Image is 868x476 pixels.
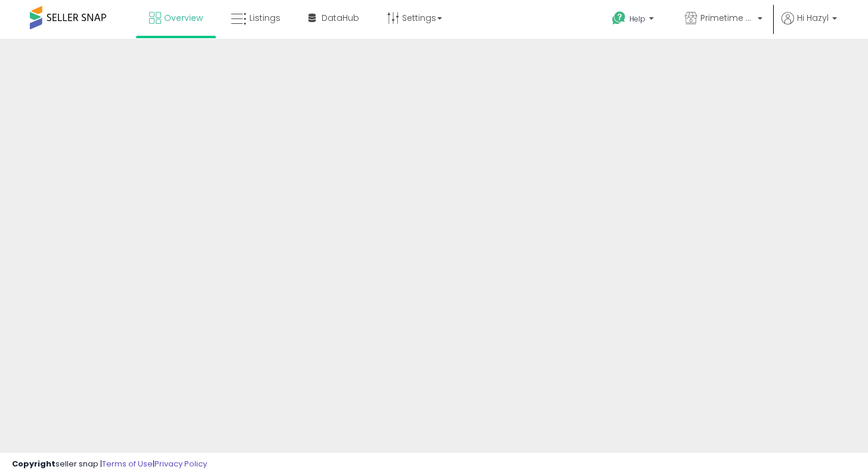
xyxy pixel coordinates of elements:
span: Primetime HBA [700,12,754,24]
i: Get Help [611,11,626,26]
strong: Copyright [12,458,55,469]
span: Hi Hazyl [797,12,829,24]
div: seller snap | | [12,459,207,470]
a: Help [603,2,666,39]
a: Privacy Policy [155,458,207,469]
span: Overview [164,12,203,24]
span: Listings [249,12,280,24]
a: Hi Hazyl [781,12,837,39]
span: DataHub [322,12,359,24]
a: Terms of Use [102,458,153,469]
span: Help [629,14,645,24]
